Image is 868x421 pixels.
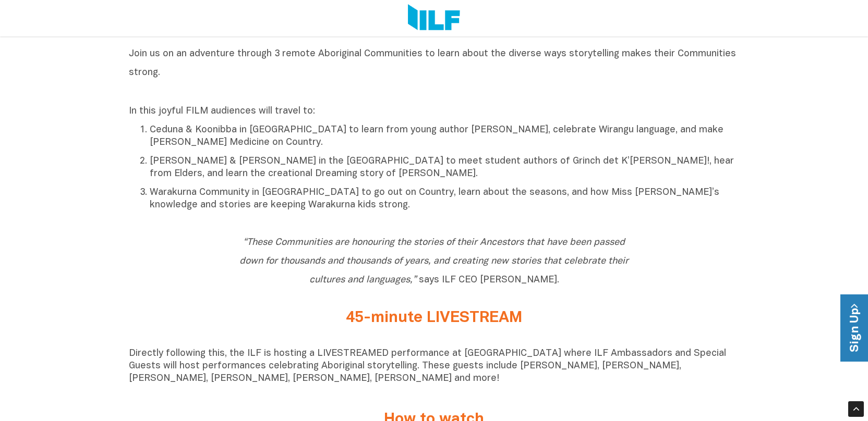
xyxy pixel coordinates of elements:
img: Logo [408,4,460,32]
p: Directly following this, the ILF is hosting a LIVESTREAMED performance at [GEOGRAPHIC_DATA] where... [129,348,739,385]
h2: 45-minute LIVESTREAM [238,309,630,327]
span: Join us on an adventure through 3 remote Aboriginal Communities to learn about the diverse ways s... [129,49,736,77]
div: Scroll Back to Top [848,401,864,417]
p: Ceduna & Koonibba in [GEOGRAPHIC_DATA] to learn from young author [PERSON_NAME], celebrate Wirang... [150,124,739,149]
i: “These Communities are honouring the stories of their Ancestors that have been passed down for th... [239,238,629,284]
p: [PERSON_NAME] & [PERSON_NAME] in the [GEOGRAPHIC_DATA] to meet student authors of Grinch det K’[P... [150,155,739,180]
span: says ILF CEO [PERSON_NAME]. [239,238,629,284]
p: Warakurna Community in [GEOGRAPHIC_DATA] to go out on Country, learn about the seasons, and how M... [150,187,739,212]
p: In this joyful FILM audiences will travel to: [129,105,739,118]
